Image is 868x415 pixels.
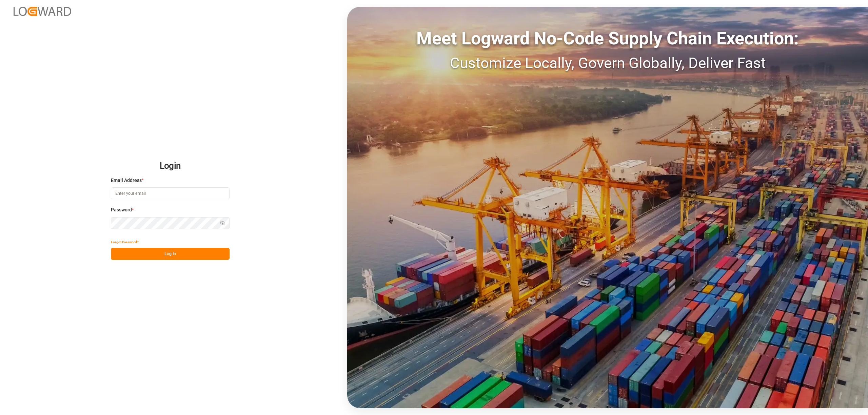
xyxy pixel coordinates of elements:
button: Log In [111,248,230,260]
span: Email Address [111,177,142,184]
span: Password [111,206,132,213]
input: Enter your email [111,187,230,199]
div: Customize Locally, Govern Globally, Deliver Fast [347,52,868,74]
button: Forgot Password? [111,236,139,248]
img: Logward_new_orange.png [14,7,71,16]
div: Meet Logward No-Code Supply Chain Execution: [347,25,868,52]
h2: Login [111,155,230,177]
